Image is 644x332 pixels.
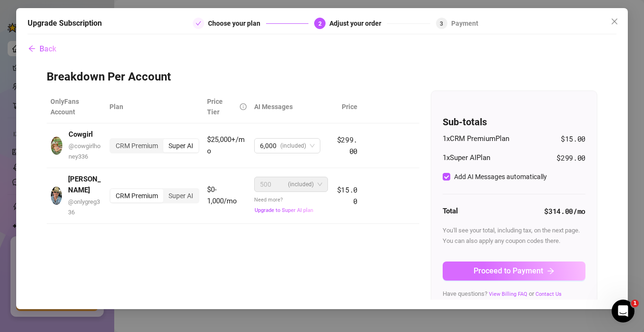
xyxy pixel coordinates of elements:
span: $299.00 [337,135,358,156]
span: $25,000+/mo [207,135,245,155]
span: You'll see your total, including tax, on the next page. You can also apply any coupon codes there. [443,227,580,244]
span: $299.00 [556,152,585,164]
div: CRM Premium [110,189,163,202]
strong: Total [443,207,458,215]
button: Proceed to Paymentarrow-right [443,262,585,281]
span: Have questions? or [443,290,562,297]
span: $0-1,000/mo [207,185,237,205]
span: Proceed to Payment [474,266,543,275]
th: AI Messages [250,91,332,123]
span: Back [40,44,56,53]
h5: Upgrade Subscription [28,18,102,29]
span: @ onlygreg336 [68,198,100,216]
iframe: Intercom live chat [612,300,634,322]
div: Adjust your order [329,18,387,29]
span: info-circle [240,103,247,110]
strong: [PERSON_NAME] [68,175,101,195]
h4: Sub-totals [443,115,585,129]
span: 500 [260,177,271,191]
button: Close [607,14,622,29]
span: check [196,20,201,26]
button: Upgrade to Super AI plan [254,207,314,214]
span: close [611,18,618,25]
div: Add AI Messages automatically [454,171,547,182]
span: Close [607,18,622,25]
div: CRM Premium [110,139,163,152]
th: OnlyFans Account [47,91,106,123]
th: Price [332,91,361,123]
img: avatar.jpg [51,137,62,155]
div: segmented control [109,188,199,203]
button: Back [28,39,57,58]
span: 1 [631,300,639,307]
div: Super AI [163,139,198,152]
th: Plan [106,91,203,123]
span: Upgrade to Super AI plan [255,207,313,213]
img: avatar.jpg [51,187,62,205]
a: Contact Us [535,291,562,297]
span: arrow-left [28,45,36,52]
div: Payment [451,18,478,29]
span: (included) [288,177,314,191]
a: View Billing FAQ [489,291,527,297]
h3: Breakdown Per Account [47,70,597,85]
div: segmented control [109,138,199,153]
span: @ cowgirlhoney336 [69,142,100,160]
div: Super AI [163,189,198,202]
strong: Cowgirl [69,130,93,139]
span: Need more? [254,197,314,213]
div: Choose your plan [208,18,266,29]
span: 3 [440,20,443,27]
span: (included) [280,139,306,153]
span: $15.00 [337,185,358,206]
span: Price Tier [207,98,223,116]
span: $15.00 [561,133,585,145]
strong: $314.00 /mo [544,206,585,216]
span: 2 [318,20,322,27]
span: arrow-right [547,267,555,275]
span: 1 x CRM Premium Plan [443,133,509,145]
span: 6,000 [260,139,277,153]
span: 1 x Super AI Plan [443,152,490,164]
